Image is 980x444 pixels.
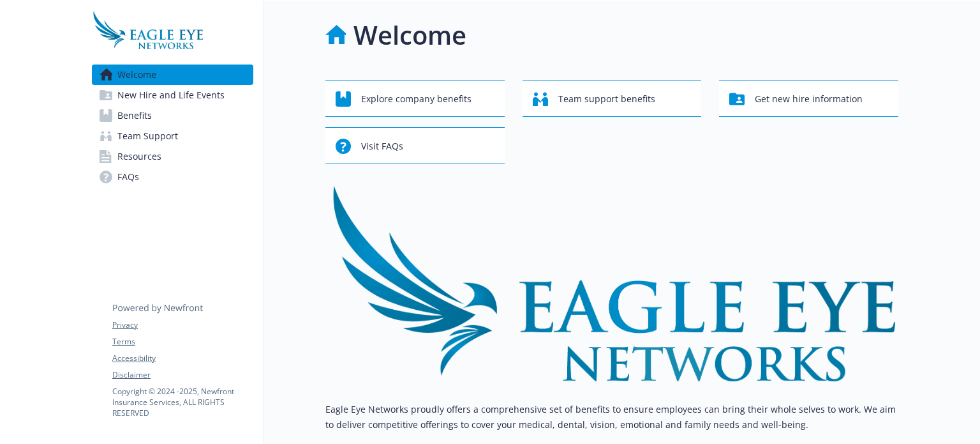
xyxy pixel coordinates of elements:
[112,319,253,331] a: Privacy
[92,167,253,187] a: FAQs
[92,65,253,85] a: Welcome
[325,185,898,381] img: overview page banner
[361,87,471,111] span: Explore company benefits
[117,85,225,105] span: New Hire and Life Events
[361,134,403,158] span: Visit FAQs
[558,87,655,111] span: Team support benefits
[112,369,253,381] a: Disclaimer
[755,87,863,111] span: Get new hire information
[112,353,253,364] a: Accessibility
[92,146,253,167] a: Resources
[325,80,505,117] button: Explore company benefits
[117,167,139,187] span: FAQs
[92,126,253,146] a: Team Support
[112,386,253,418] p: Copyright © 2024 - 2025 , Newfront Insurance Services, ALL RIGHTS RESERVED
[325,402,898,433] p: Eagle Eye Networks proudly offers a comprehensive set of benefits to ensure employees can bring t...
[117,126,178,146] span: Team Support
[92,85,253,105] a: New Hire and Life Events
[112,336,253,348] a: Terms
[92,105,253,126] a: Benefits
[719,80,898,117] button: Get new hire information
[353,16,466,54] h1: Welcome
[523,80,702,117] button: Team support benefits
[117,146,161,167] span: Resources
[117,65,156,85] span: Welcome
[325,127,505,164] button: Visit FAQs
[117,105,152,126] span: Benefits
